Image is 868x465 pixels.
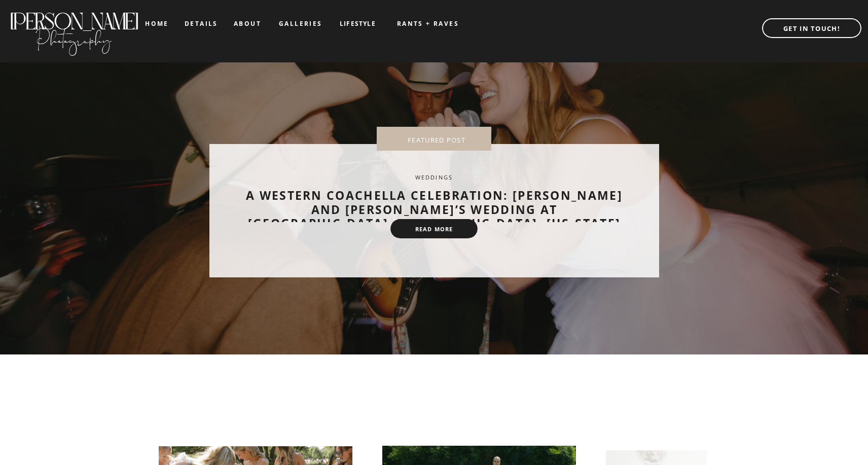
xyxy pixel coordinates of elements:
a: galleries [279,20,321,27]
a: RANTS + RAVES [387,20,468,27]
a: about [234,20,261,27]
a: [PERSON_NAME] [9,8,139,25]
a: Photography [9,20,139,53]
a: home [145,20,169,27]
b: GET IN TOUCH! [783,24,840,33]
a: LIFESTYLE [332,20,383,27]
a: read more [404,226,464,233]
nav: FEATURED POST [393,136,480,141]
a: details [185,20,218,26]
a: Weddings [415,173,453,181]
a: A Western Coachella Celebration: [PERSON_NAME] and [PERSON_NAME]’s Wedding at [GEOGRAPHIC_DATA], ... [246,187,623,231]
